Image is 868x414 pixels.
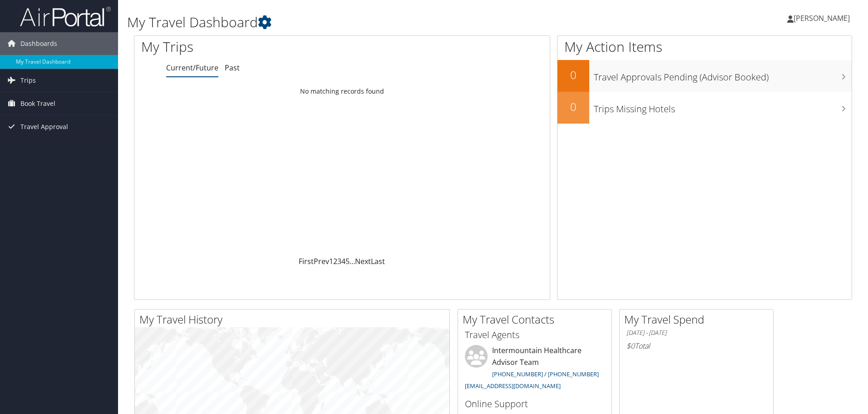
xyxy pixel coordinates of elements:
[463,312,612,327] h2: My Travel Contacts
[166,63,218,73] a: Current/Future
[20,69,36,92] span: Trips
[139,312,449,327] h2: My Travel History
[465,398,605,410] h3: Online Support
[20,115,68,138] span: Travel Approval
[127,13,615,32] h1: My Travel Dashboard
[329,256,333,266] a: 1
[225,63,240,73] a: Past
[557,99,589,115] h2: 0
[355,256,371,266] a: Next
[557,60,852,92] a: 0Travel Approvals Pending (Advisor Booked)
[337,256,341,266] a: 3
[134,83,550,100] td: No matching records found
[557,67,589,83] h2: 0
[626,341,766,351] h6: Total
[626,341,635,351] span: $0
[557,37,852,56] h1: My Action Items
[20,92,55,115] span: Book Travel
[20,32,57,55] span: Dashboards
[492,370,599,378] a: [PHONE_NUMBER] / [PHONE_NUMBER]
[20,6,111,27] img: airportal-logo.png
[624,312,773,327] h2: My Travel Spend
[333,256,337,266] a: 2
[141,37,370,56] h1: My Trips
[314,256,329,266] a: Prev
[557,92,852,124] a: 0Trips Missing Hotels
[626,329,766,337] h6: [DATE] - [DATE]
[794,13,850,23] span: [PERSON_NAME]
[594,98,852,115] h3: Trips Missing Hotels
[594,66,852,84] h3: Travel Approvals Pending (Advisor Booked)
[465,382,561,390] a: [EMAIL_ADDRESS][DOMAIN_NAME]
[460,345,609,394] li: Intermountain Healthcare Advisor Team
[465,329,605,341] h3: Travel Agents
[371,256,385,266] a: Last
[341,256,345,266] a: 4
[787,5,859,32] a: [PERSON_NAME]
[350,256,355,266] span: …
[345,256,350,266] a: 5
[299,256,314,266] a: First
